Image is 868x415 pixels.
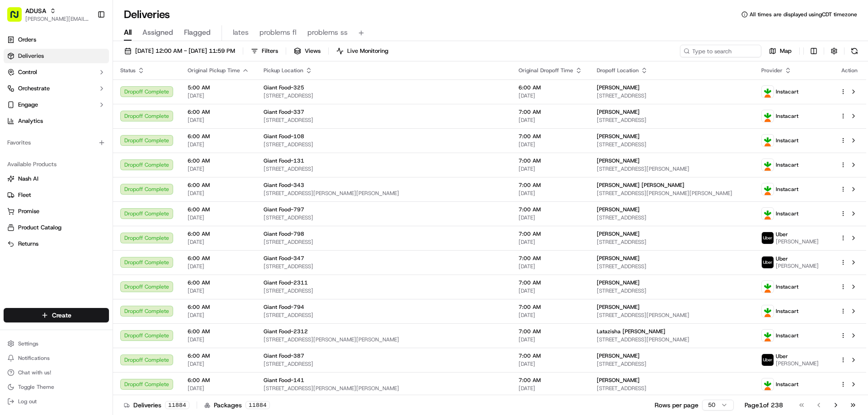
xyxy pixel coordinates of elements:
[264,287,504,294] span: [STREET_ADDRESS]
[597,377,640,384] span: [PERSON_NAME]
[233,27,249,38] span: lates
[347,47,388,55] span: Live Monitoring
[188,206,249,213] span: 6:00 AM
[264,117,504,124] span: [STREET_ADDRESS]
[519,117,582,124] span: [DATE]
[18,240,38,248] span: Returns
[188,84,249,91] span: 5:00 AM
[188,182,249,189] span: 6:00 AM
[519,206,582,213] span: 7:00 AM
[762,281,774,293] img: profile_instacart_ahold_partner.png
[848,45,861,57] button: Refresh
[597,263,747,270] span: [STREET_ADDRESS]
[519,263,582,270] span: [DATE]
[188,255,249,262] span: 6:00 AM
[776,186,798,193] span: Instacart
[597,206,640,213] span: [PERSON_NAME]
[762,135,774,146] img: profile_instacart_ahold_partner.png
[245,401,270,409] div: 11884
[18,84,50,93] span: Orchestrate
[597,255,640,262] span: [PERSON_NAME]
[761,67,783,74] span: Provider
[762,159,774,171] img: profile_instacart_ahold_partner.png
[597,385,747,392] span: [STREET_ADDRESS]
[597,312,747,319] span: [STREET_ADDRESS][PERSON_NAME]
[264,230,304,238] span: Giant Food-798
[247,45,282,57] button: Filters
[519,360,582,368] span: [DATE]
[18,175,38,183] span: Nash AI
[4,98,109,112] button: Engage
[776,308,798,315] span: Instacart
[519,230,582,238] span: 7:00 AM
[519,92,582,99] span: [DATE]
[762,86,774,98] img: profile_instacart_ahold_partner.png
[762,183,774,195] img: profile_instacart_ahold_partner.png
[4,220,109,235] button: Product Catalog
[597,287,747,294] span: [STREET_ADDRESS]
[7,175,105,183] a: Nash AI
[519,141,582,148] span: [DATE]
[188,133,249,140] span: 6:00 AM
[188,279,249,286] span: 6:00 AM
[597,133,640,140] span: [PERSON_NAME]
[188,67,240,74] span: Original Pickup Time
[4,204,109,219] button: Promise
[264,263,504,270] span: [STREET_ADDRESS]
[776,381,798,388] span: Instacart
[18,207,39,215] span: Promise
[124,401,189,410] div: Deliveries
[519,238,582,246] span: [DATE]
[597,165,747,173] span: [STREET_ADDRESS][PERSON_NAME]
[745,401,783,410] div: Page 1 of 238
[519,287,582,294] span: [DATE]
[4,172,109,186] button: Nash AI
[264,141,504,148] span: [STREET_ADDRESS]
[25,6,46,15] button: ADUSA
[519,190,582,197] span: [DATE]
[519,108,582,116] span: 7:00 AM
[18,117,43,125] span: Analytics
[264,67,303,74] span: Pickup Location
[762,232,774,244] img: profile_uber_ahold_partner.png
[4,237,109,251] button: Returns
[4,352,109,364] button: Notifications
[840,67,859,74] div: Action
[776,161,798,168] span: Instacart
[290,45,325,57] button: Views
[519,303,582,311] span: 7:00 AM
[4,81,109,96] button: Orchestrate
[597,67,639,74] span: Dropoff Location
[18,101,38,109] span: Engage
[597,92,747,99] span: [STREET_ADDRESS]
[188,214,249,221] span: [DATE]
[4,65,109,79] button: Control
[762,378,774,390] img: profile_instacart_ahold_partner.png
[762,354,774,366] img: profile_uber_ahold_partner.png
[4,49,109,63] a: Deliveries
[4,4,94,25] button: ADUSA[PERSON_NAME][EMAIL_ADDRESS][PERSON_NAME][DOMAIN_NAME]
[762,256,774,268] img: profile_uber_ahold_partner.png
[597,141,747,148] span: [STREET_ADDRESS]
[776,231,788,238] span: Uber
[264,238,504,246] span: [STREET_ADDRESS]
[762,305,774,317] img: profile_instacart_ahold_partner.png
[776,137,798,144] span: Instacart
[655,401,698,410] p: Rows per page
[124,7,170,22] h1: Deliveries
[4,33,109,47] a: Orders
[142,27,173,38] span: Assigned
[519,312,582,319] span: [DATE]
[18,191,31,199] span: Fleet
[264,157,304,164] span: Giant Food-131
[519,255,582,262] span: 7:00 AM
[184,27,211,38] span: Flagged
[262,47,278,55] span: Filters
[135,47,235,55] span: [DATE] 12:00 AM - [DATE] 11:59 PM
[519,377,582,384] span: 7:00 AM
[597,352,640,359] span: [PERSON_NAME]
[264,92,504,99] span: [STREET_ADDRESS]
[264,328,308,335] span: Giant Food-2312
[188,157,249,164] span: 6:00 AM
